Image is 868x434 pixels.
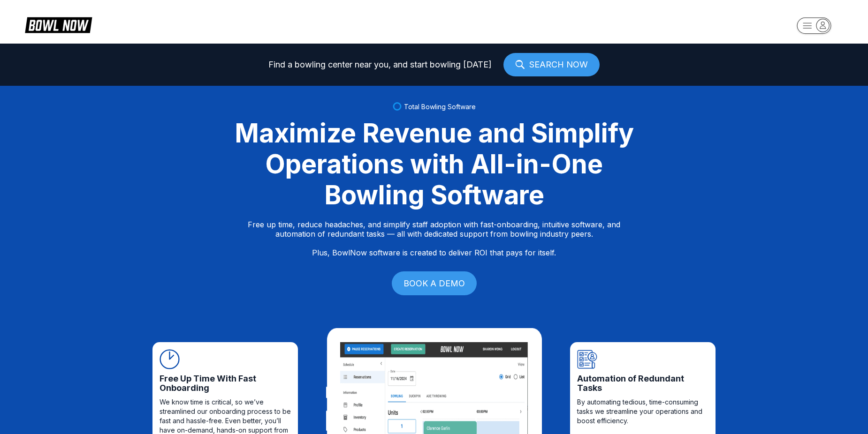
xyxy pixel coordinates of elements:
span: Free Up Time With Fast Onboarding [160,374,291,393]
span: Total Bowling Software [404,103,476,111]
a: BOOK A DEMO [392,271,477,295]
a: SEARCH NOW [503,53,600,76]
span: Automation of Redundant Tasks [577,374,708,393]
span: Find a bowling center near you, and start bowling [DATE] [268,60,492,69]
div: Maximize Revenue and Simplify Operations with All-in-One Bowling Software [223,118,645,210]
span: By automating tedious, time-consuming tasks we streamline your operations and boost efficiency. [577,397,708,426]
p: Free up time, reduce headaches, and simplify staff adoption with fast-onboarding, intuitive softw... [248,220,620,257]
